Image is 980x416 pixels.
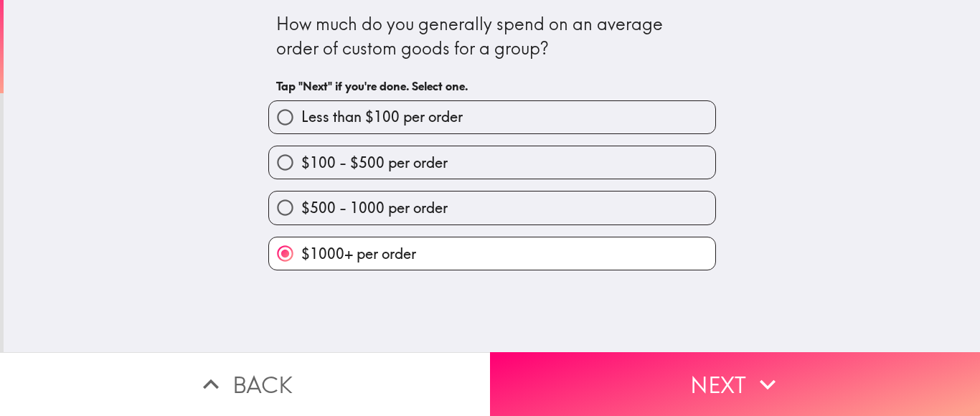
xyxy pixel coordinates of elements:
div: How much do you generally spend on an average order of custom goods for a group? [276,12,708,60]
button: Less than $100 per order [269,101,715,133]
h6: Tap "Next" if you're done. Select one. [276,78,708,94]
button: Next [490,352,980,416]
button: $100 - $500 per order [269,146,715,179]
button: $1000+ per order [269,237,715,270]
span: Less than $100 per order [301,107,463,127]
span: $1000+ per order [301,244,416,264]
span: $100 - $500 per order [301,153,448,173]
span: $500 - 1000 per order [301,198,448,218]
button: $500 - 1000 per order [269,192,715,224]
